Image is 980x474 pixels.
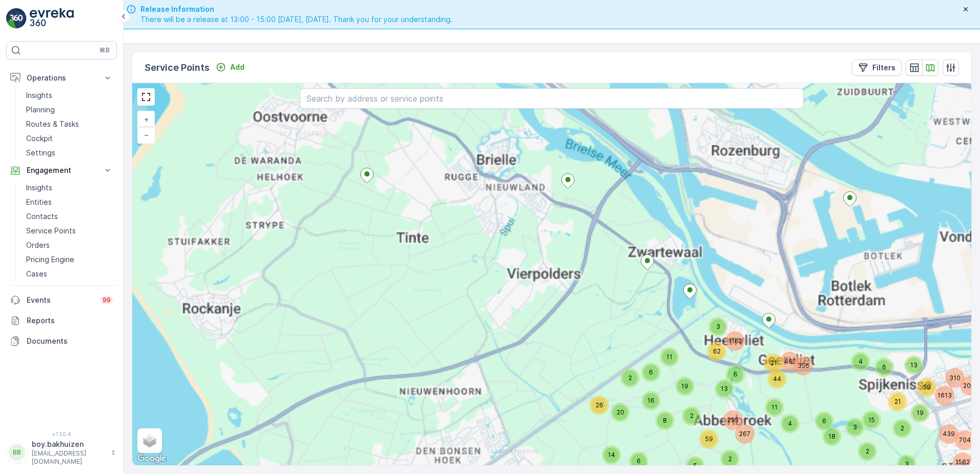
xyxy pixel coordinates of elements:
div: BB [9,444,25,461]
a: Routes & Tasks [22,117,117,131]
div: 14 [604,447,619,463]
div: 2 [622,370,638,386]
p: Cases [26,269,47,279]
p: Service Points [26,226,76,236]
div: 21 [890,394,905,409]
p: Filters [872,63,895,73]
div: 2 [860,444,866,450]
a: Orders [22,238,117,252]
div: 3 [847,420,863,435]
div: 6 [643,365,659,380]
div: 1613 [937,388,943,394]
a: Insights [22,181,117,195]
div: 6 [728,367,743,382]
div: 2 [894,421,910,436]
a: Cockpit [22,131,117,146]
div: 3 [899,457,905,463]
span: Release Information [140,4,453,14]
span: v 1.50.4 [6,431,117,437]
p: Add [230,62,244,72]
div: 439 [941,426,956,442]
div: 11 [767,400,773,406]
p: Insights [26,90,52,101]
a: Documents [6,331,117,351]
div: 1162 [727,333,743,349]
div: 6 [643,365,649,371]
div: 19 [677,379,692,394]
img: logo_light-DOdMpM7g.png [30,8,74,29]
p: Contacts [26,211,58,222]
div: 26 [591,398,598,404]
a: View Fullscreen [138,89,154,105]
div: 2 [684,408,699,424]
div: 21 [890,394,896,400]
div: 16 [643,393,659,408]
a: Entities [22,195,117,209]
a: Planning [22,103,117,117]
p: Planning [26,105,55,115]
div: 6 [631,453,637,460]
a: Cases [22,267,117,281]
div: 2051 [963,378,969,384]
div: 462 [782,354,788,360]
button: Engagement [6,160,117,181]
span: + [144,115,149,124]
div: 2 [722,451,728,458]
div: 59 [701,431,717,447]
div: 439 [941,426,947,432]
div: 2 [722,451,738,467]
span: There will be a release at 13:00 - 15:00 [DATE], [DATE]. Thank you for your understanding. [140,14,453,25]
p: Cockpit [26,133,53,144]
div: 2 [622,370,628,377]
div: 2 [684,408,690,414]
div: 267 [737,426,752,442]
a: Insights [22,88,117,103]
div: 6 [876,360,892,375]
div: 3 [899,457,914,472]
div: 5 [687,458,703,473]
div: 19 [912,405,928,421]
div: 310 [947,370,953,377]
img: logo [6,8,27,29]
a: Layers [138,429,161,452]
div: 19 [912,405,918,411]
p: Reports [27,315,113,326]
button: Filters [852,60,902,76]
div: 62 [709,344,724,359]
div: 13 [717,381,723,387]
div: 62 [709,344,715,350]
div: 20 [612,405,628,420]
a: Pricing Engine [22,252,117,267]
a: Contacts [22,209,117,224]
div: 310 [947,370,963,386]
div: 1562 [955,455,961,461]
div: 20 [612,405,619,411]
div: 6 [631,453,646,469]
p: ⌘B [99,46,110,54]
div: 13 [906,358,922,373]
div: 1613 [937,388,952,403]
a: Zoom In [138,112,154,127]
div: 8 [657,413,672,428]
div: 4 [853,354,868,369]
a: Reports [6,310,117,331]
button: Add [212,61,249,73]
p: Documents [27,336,113,346]
div: 462 [782,354,798,369]
div: 295 [725,412,741,428]
div: 11 [767,400,782,415]
div: 295 [725,412,731,419]
div: 44 [769,371,785,387]
div: 3 [710,319,717,325]
div: 2051 [963,378,978,393]
div: 5 [687,458,693,464]
div: 1162 [727,333,733,340]
p: Insights [26,183,52,193]
div: 2 [894,421,901,427]
div: 8 [657,413,663,419]
div: 11 [662,349,677,365]
div: 6 [728,367,734,373]
div: 6 [876,360,883,366]
div: 21 [766,355,781,371]
div: 2 [860,444,875,459]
